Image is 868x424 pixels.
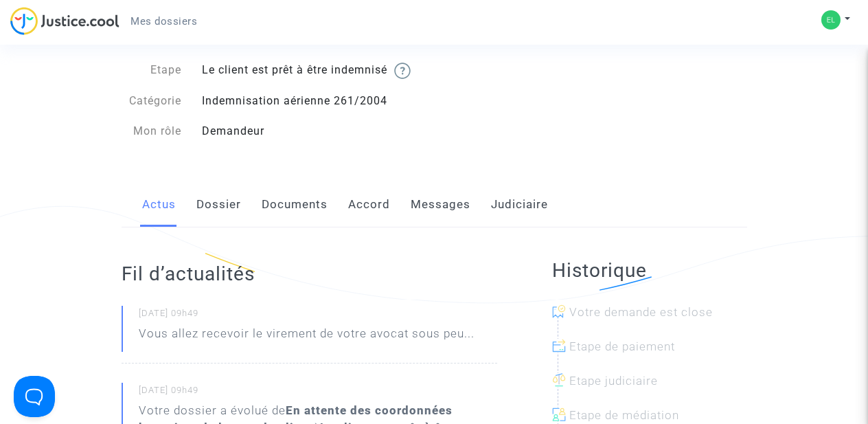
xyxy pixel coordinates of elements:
a: Actus [142,182,176,227]
h2: Fil d’actualités [122,262,497,286]
img: jc-logo.svg [10,7,119,35]
div: Catégorie [111,93,192,109]
a: Mes dossiers [119,11,208,32]
a: Accord [348,182,390,227]
small: [DATE] 09h49 [139,307,497,325]
div: Le client est prêt à être indemnisé [192,62,434,79]
a: Documents [262,182,328,227]
span: Mes dossiers [130,15,197,27]
img: help.svg [394,63,411,79]
div: Indemnisation aérienne 261/2004 [192,93,434,109]
h2: Historique [552,258,747,282]
a: Dossier [196,182,241,227]
p: Vous allez recevoir le virement de votre avocat sous peu... [139,325,475,349]
div: Mon rôle [111,123,192,140]
div: Demandeur [192,123,434,140]
img: 62cbc80f18067079f9f2b877cdaabf6c [821,10,841,30]
a: Messages [411,182,470,227]
span: Votre demande est close [569,305,713,319]
iframe: Help Scout Beacon - Open [14,376,55,417]
small: [DATE] 09h49 [139,384,497,402]
div: Etape [111,62,192,79]
a: Judiciaire [491,182,548,227]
